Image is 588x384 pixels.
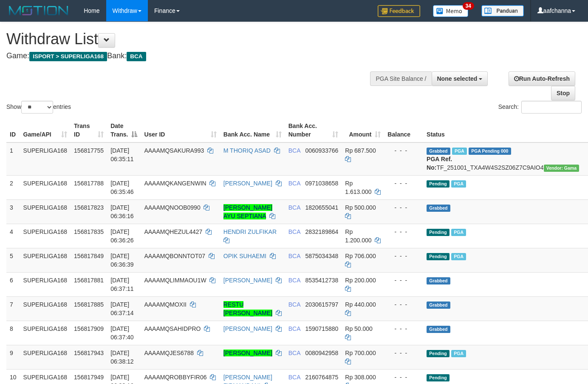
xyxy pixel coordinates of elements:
span: [DATE] 06:36:26 [110,228,134,244]
td: 8 [6,321,20,345]
span: Copy 2160764875 to clipboard [305,374,338,381]
span: AAAAMQJES6788 [144,350,194,356]
a: Stop [551,86,575,100]
td: 9 [6,345,20,369]
a: HENDRI ZULFIKAR [223,228,277,235]
label: Search: [498,101,582,114]
span: [DATE] 06:36:16 [110,204,134,219]
span: BCA [288,147,300,154]
label: Show entries [6,101,71,114]
th: Game/API: activate to sort column ascending [20,118,71,142]
td: SUPERLIGA168 [20,345,71,369]
span: Copy 0971038658 to clipboard [305,180,338,187]
span: AAAAMQLIMMAOU1W [144,277,206,284]
span: AAAAMQKANGENWIN [144,180,206,187]
span: 156817943 [74,350,104,356]
span: BCA [288,325,300,332]
img: Feedback.jpg [378,5,420,17]
span: Copy 0080942958 to clipboard [305,350,338,356]
span: 156817949 [74,374,104,381]
img: MOTION_logo.png [6,4,71,17]
span: Copy 5875034348 to clipboard [305,253,338,259]
span: Marked by aafnonsreyleab [451,253,466,260]
span: Marked by aafnonsreyleab [451,180,466,188]
span: PGA Pending [469,148,511,155]
span: Copy 0060933766 to clipboard [305,147,338,154]
div: - - - [387,324,420,333]
div: - - - [387,203,420,212]
span: BCA [288,277,300,284]
span: [DATE] 06:37:11 [110,277,134,292]
div: - - - [387,373,420,381]
span: Rp 200.000 [345,277,376,284]
td: SUPERLIGA168 [20,142,71,176]
a: [PERSON_NAME] [223,180,272,187]
td: 4 [6,224,20,248]
b: PGA Ref. No: [427,156,452,171]
span: BCA [288,204,300,211]
span: 156817849 [74,253,104,259]
span: 34 [463,2,474,10]
span: BCA [288,301,300,308]
span: Copy 8535412738 to clipboard [305,277,338,284]
span: AAAAMQSAHIDPRO [144,325,201,332]
span: Grabbed [427,148,450,155]
div: - - - [387,349,420,357]
span: Marked by aafnonsreyleab [451,229,466,236]
td: SUPERLIGA168 [20,175,71,199]
span: BCA [288,253,300,259]
span: Copy 2030615797 to clipboard [305,301,338,308]
td: 5 [6,248,20,272]
span: AAAAMQBONNTOT07 [144,253,205,259]
a: M THORIQ ASAD [223,147,271,154]
span: Copy 1590715880 to clipboard [305,325,338,332]
span: [DATE] 06:35:11 [110,147,134,162]
th: ID [6,118,20,142]
span: 156817823 [74,204,104,211]
div: - - - [387,252,420,260]
span: Grabbed [427,205,450,212]
span: Pending [427,229,449,236]
span: Rp 687.500 [345,147,376,154]
span: Pending [427,374,449,381]
th: Date Trans.: activate to sort column descending [107,118,141,142]
span: Rp 1.613.000 [345,180,371,195]
td: SUPERLIGA168 [20,272,71,296]
span: Copy 2832189864 to clipboard [305,228,338,235]
td: 2 [6,175,20,199]
th: Bank Acc. Name: activate to sort column ascending [220,118,285,142]
span: Copy 1820655041 to clipboard [305,204,338,211]
button: None selected [432,71,488,86]
span: Rp 500.000 [345,204,376,211]
td: 7 [6,296,20,321]
td: SUPERLIGA168 [20,296,71,321]
th: Balance [384,118,423,142]
span: 156817755 [74,147,104,154]
span: BCA [127,52,146,61]
td: SUPERLIGA168 [20,199,71,224]
span: [DATE] 06:37:14 [110,301,134,316]
span: Rp 50.000 [345,325,373,332]
span: Grabbed [427,277,450,284]
span: 156817909 [74,325,104,332]
div: - - - [387,276,420,284]
a: Run Auto-Refresh [509,71,575,86]
span: Grabbed [427,302,450,309]
span: [DATE] 06:38:12 [110,350,134,365]
span: Rp 706.000 [345,253,376,259]
span: Rp 308.000 [345,374,376,381]
span: Rp 700.000 [345,350,376,356]
span: Marked by aafnonsreyleab [451,350,466,357]
span: Vendor URL: https://trx31.1velocity.biz [544,165,580,172]
span: [DATE] 06:37:40 [110,325,134,341]
span: 156817788 [74,180,104,187]
span: [DATE] 06:35:46 [110,180,134,195]
span: AAAAMQSAKURA993 [144,147,204,154]
span: None selected [437,75,478,82]
th: Bank Acc. Number: activate to sort column ascending [285,118,342,142]
div: - - - [387,228,420,236]
input: Search: [521,101,582,114]
th: Trans ID: activate to sort column ascending [71,118,107,142]
span: AAAAMQROBBYFIR06 [144,374,206,381]
span: Pending [427,253,449,260]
